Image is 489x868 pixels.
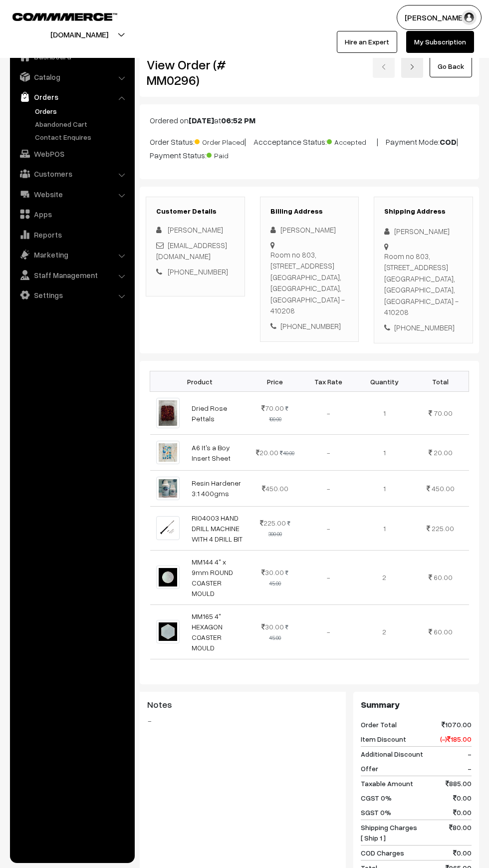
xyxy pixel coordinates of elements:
[440,137,457,147] b: COD
[12,266,131,284] a: Staff Management
[361,822,417,843] span: Shipping Charges [ Ship 1 ]
[150,114,469,126] p: Ordered on at
[361,778,413,789] span: Taxable Amount
[300,506,356,550] td: -
[12,88,131,106] a: Orders
[361,699,472,710] h3: Summary
[156,207,235,216] h3: Customer Details
[430,55,472,77] a: Go Back
[12,165,131,183] a: Customers
[434,409,453,417] span: 70.00
[270,207,349,216] h3: Billing Address
[12,13,117,20] img: COMMMERCE
[12,246,131,264] a: Marketing
[434,573,453,581] span: 60.00
[300,434,356,470] td: -
[192,514,243,543] a: RI04003 HAND DRILL MACHINE WITH 4 DRILL BIT
[412,371,469,392] th: Total
[453,807,472,818] span: 0.00
[384,207,463,216] h3: Shipping Address
[261,622,284,631] span: 30.00
[150,371,250,392] th: Product
[192,443,231,462] a: A6 It's a Boy Insert Sheet
[32,119,131,129] a: Abandoned Cart
[12,226,131,244] a: Reports
[383,484,386,493] span: 1
[150,134,469,161] p: Order Status: | Accceptance Status: | Payment Mode: | Payment Status:
[32,106,131,116] a: Orders
[356,371,412,392] th: Quantity
[300,550,356,604] td: -
[434,627,453,636] span: 60.00
[361,734,406,744] span: Item Discount
[156,516,180,540] img: 1700893200009-782381097.png
[192,404,227,423] a: Dried Rose Pettals
[192,612,223,652] a: MM165 4" HEXAGON COASTER MOULD
[270,224,349,236] div: [PERSON_NAME]
[361,719,397,730] span: Order Total
[300,471,356,506] td: -
[156,398,180,428] img: 1727664869301-392221870.png
[300,371,356,392] th: Tax Rate
[409,64,415,70] img: right-arrow.png
[383,409,386,417] span: 1
[207,148,256,161] span: Paid
[327,134,377,147] span: Accepted
[432,484,455,493] span: 450.00
[300,604,356,659] td: -
[384,226,463,237] div: [PERSON_NAME]
[147,699,338,710] h3: Notes
[256,448,278,457] span: 20.00
[192,479,241,498] a: Resin Hardener 3:1 400gms
[440,734,472,744] span: (-) 185.00
[12,205,131,223] a: Apps
[361,749,423,759] span: Additional Discount
[32,132,131,142] a: Contact Enquires
[269,405,289,422] strike: 100.00
[156,566,180,589] img: 1701169108613-630268685.png
[12,145,131,163] a: WebPOS
[384,322,463,333] div: [PHONE_NUMBER]
[12,286,131,304] a: Settings
[195,134,244,147] span: Order Placed
[453,793,472,803] span: 0.00
[361,848,404,858] span: COD Charges
[168,267,228,276] a: [PHONE_NUMBER]
[12,185,131,203] a: Website
[397,5,482,30] button: [PERSON_NAME]…
[300,392,356,435] td: -
[270,249,349,316] div: Room no 803, [STREET_ADDRESS] [GEOGRAPHIC_DATA], [GEOGRAPHIC_DATA], [GEOGRAPHIC_DATA] - 410208
[434,448,453,457] span: 20.00
[250,371,300,392] th: Price
[468,749,472,759] span: -
[280,450,294,456] strike: 40.00
[261,404,284,412] span: 70.00
[270,320,349,332] div: [PHONE_NUMBER]
[449,822,472,843] span: 80.00
[147,715,338,727] blockquote: -
[442,719,472,730] span: 1070.00
[462,10,477,25] img: user
[468,763,472,774] span: -
[383,524,386,533] span: 1
[269,570,288,586] strike: 45.00
[361,763,378,774] span: Offer
[221,115,255,125] b: 06:52 PM
[382,573,386,581] span: 2
[453,848,472,858] span: 0.00
[12,68,131,86] a: Catalog
[269,624,288,641] strike: 45.00
[147,57,245,88] h2: View Order (# MM0296)
[189,115,214,125] b: [DATE]
[361,807,391,818] span: SGST 0%
[262,484,288,493] span: 450.00
[156,441,180,464] img: 1000434653.jpg
[361,793,392,803] span: CGST 0%
[382,627,386,636] span: 2
[406,31,474,53] a: My Subscription
[337,31,397,53] a: Hire an Expert
[446,778,472,789] span: 885.00
[168,225,223,234] span: [PERSON_NAME]
[432,524,454,533] span: 225.00
[12,10,100,22] a: COMMMERCE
